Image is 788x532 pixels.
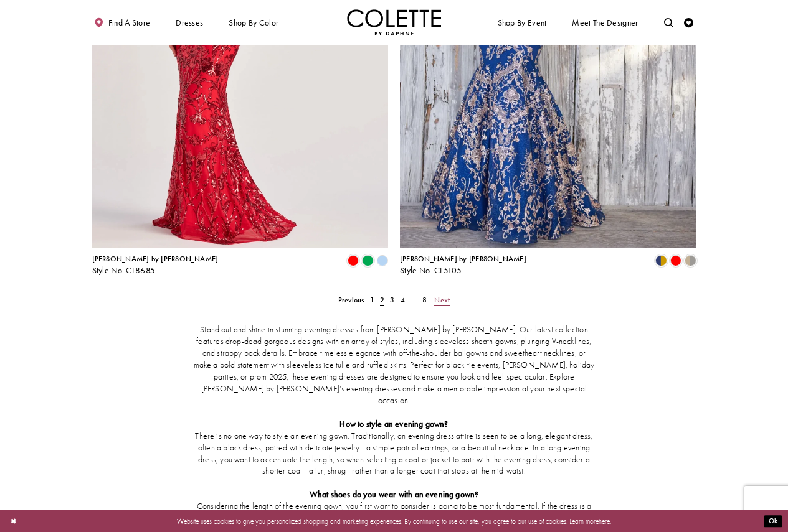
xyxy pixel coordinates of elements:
[400,254,526,264] span: [PERSON_NAME] by [PERSON_NAME]
[380,295,384,305] span: 2
[498,18,547,27] span: Shop By Event
[347,9,442,35] a: Visit Home Page
[6,513,21,530] button: Close Dialog
[422,295,427,305] span: 8
[310,489,479,500] strong: What shoes do you wear with an evening gown?
[229,18,278,27] span: Shop by color
[377,255,388,266] i: Periwinkle
[570,9,641,35] a: Meet the designer
[370,295,374,305] span: 1
[670,255,681,266] i: Red
[434,295,450,305] span: Next
[176,18,203,27] span: Dresses
[419,293,429,307] a: 8
[339,419,448,429] strong: How to style an evening gown?
[572,18,638,27] span: Meet the designer
[348,255,359,266] i: Red
[338,295,364,305] span: Previous
[387,293,397,307] a: 3
[68,515,720,527] p: Website uses cookies to give you personalized shopping and marketing experiences. By continuing t...
[764,515,782,527] button: Submit Dialog
[92,9,153,35] a: Find a store
[347,9,442,35] img: Colette by Daphne
[411,295,417,305] span: ...
[400,265,462,276] span: Style No. CL5105
[227,9,281,35] span: Shop by color
[397,293,407,307] a: 4
[108,18,151,27] span: Find a store
[662,9,676,35] a: Toggle search
[362,255,373,266] i: Emerald
[377,293,387,307] span: Current page
[655,255,667,266] i: Navy Blue/Gold
[599,516,610,525] a: here
[193,324,594,407] p: Stand out and shine in stunning evening dresses from [PERSON_NAME] by [PERSON_NAME]. Our latest c...
[400,255,526,275] div: Colette by Daphne Style No. CL5105
[173,9,206,35] span: Dresses
[401,295,405,305] span: 4
[390,295,394,305] span: 3
[367,293,377,307] a: 1
[432,293,453,307] a: Next Page
[495,9,549,35] span: Shop By Event
[682,9,696,35] a: Check Wishlist
[407,293,419,307] a: ...
[685,255,696,266] i: Gold/Pewter
[92,255,219,275] div: Colette by Daphne Style No. CL8685
[193,431,594,478] p: There is no one way to style an evening gown. Traditionally, an evening dress attire is seen to b...
[92,265,156,276] span: Style No. CL8685
[92,254,219,264] span: [PERSON_NAME] by [PERSON_NAME]
[335,293,367,307] a: Prev Page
